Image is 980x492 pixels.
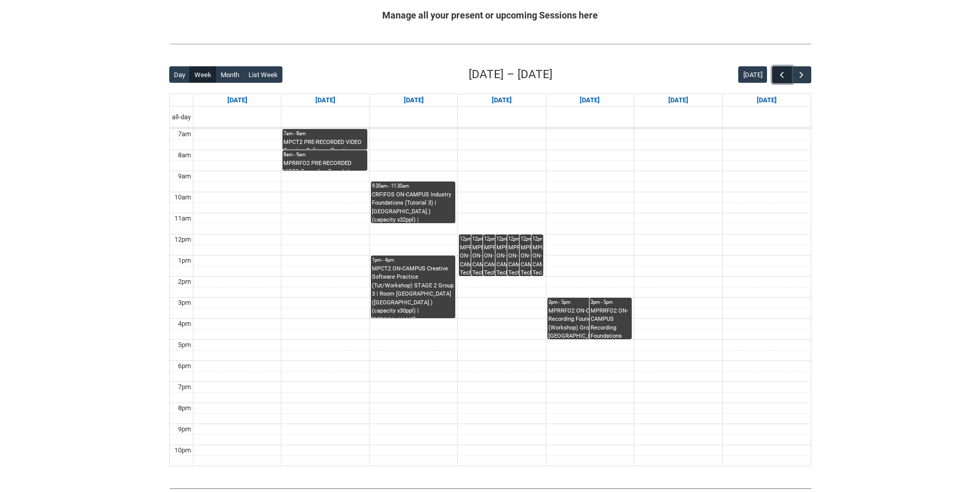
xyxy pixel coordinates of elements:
button: Day [169,66,190,83]
div: MPCT2 PRE-RECORDED VIDEO Creative Software Practice (Lecture) STAGE 2 | Online | [PERSON_NAME] [283,138,366,150]
a: Go to August 17, 2025 [225,94,250,106]
div: MPRTPE2 ON-CAMPUS Technology in Performance 1 [DATE] 12:00- | Ensemble Room 6 ([GEOGRAPHIC_DATA].... [496,244,519,276]
h2: Manage all your present or upcoming Sessions here [169,8,811,22]
div: MPRTPE2 ON-CAMPUS Technology in Performance 1 [DATE] 12:00- | Ensemble Room 3 ([GEOGRAPHIC_DATA].... [460,244,482,276]
a: Go to August 23, 2025 [755,94,779,106]
div: MPRTPE2 ON-CAMPUS Technology in Performance 1 [DATE] 12:00- | [GEOGRAPHIC_DATA] ([GEOGRAPHIC_DATA... [532,244,542,276]
div: 12pm [172,234,193,245]
div: 12pm - 2pm [472,235,494,243]
div: 7am [176,129,193,139]
div: 1pm - 4pm [372,257,454,264]
div: 9am [176,171,193,181]
a: Go to August 21, 2025 [578,94,602,106]
div: 3pm - 5pm [548,299,631,306]
span: all-day [170,112,193,122]
div: 3pm - 5pm [591,299,631,306]
div: 12pm - 2pm [521,235,543,243]
div: 12pm - 2pm [496,235,519,243]
button: Next Week [791,66,811,83]
div: MPRTPE2 ON-CAMPUS Technology in Performance 1 [DATE] 12:00- | Ensemble Room 5 ([GEOGRAPHIC_DATA].... [484,244,506,276]
div: 5pm [176,340,193,350]
div: 12pm - 2pm [508,235,530,243]
div: 7am - 8am [283,130,366,137]
div: 1pm [176,256,193,266]
div: 3pm [176,298,193,308]
h2: [DATE] – [DATE] [469,66,553,83]
button: List Week [243,66,282,83]
div: 9:30am - 11:30am [372,183,454,190]
a: Go to August 19, 2025 [402,94,426,106]
div: MPRRFO2 PRE-RECORDED VIDEO Recording Foundations (Lecture/Tut) | Online | [PERSON_NAME] [283,159,366,171]
div: 10pm [172,445,193,455]
div: 2pm [176,277,193,287]
div: 12pm - 2pm [484,235,506,243]
div: 8pm [176,403,193,413]
div: 10am [172,192,193,203]
div: MPRTPE2 ON-CAMPUS Technology in Performance 1 [DATE] 12:00- | Ensemble Room 7 ([GEOGRAPHIC_DATA].... [508,244,530,276]
a: Go to August 18, 2025 [313,94,337,106]
div: 11am [172,213,193,224]
a: Go to August 22, 2025 [666,94,690,106]
div: 4pm [176,319,193,329]
a: Go to August 20, 2025 [490,94,514,106]
div: MPRRFO2 ON-CAMPUS Recording Foundations (Workshop) Group 2 | [GEOGRAPHIC_DATA] ([GEOGRAPHIC_DATA]... [591,307,631,339]
button: Week [189,66,216,83]
div: MPRRFO2 ON-CAMPUS Recording Foundations (Workshop) Group 2 | Room [GEOGRAPHIC_DATA] ([GEOGRAPHIC_... [548,307,631,339]
div: 12pm - 2pm [532,235,542,243]
div: 12pm - 2pm [460,235,482,243]
div: 8am [176,150,193,160]
img: REDU_GREY_LINE [169,39,811,49]
div: 8am - 9am [283,151,366,158]
div: CRFIFOS ON-CAMPUS Industry Foundations (Tutorial 3) | [GEOGRAPHIC_DATA].) (capacity x32ppl) | [PE... [372,191,454,223]
div: 7pm [176,382,193,392]
div: 9pm [176,424,193,434]
div: MPCT2 ON-CAMPUS Creative Software Practice (Tut/Workshop) STAGE 2 Group 3 | Room [GEOGRAPHIC_DATA... [372,265,454,318]
div: 6pm [176,361,193,371]
button: Month [216,66,244,83]
div: MPRTPE2 ON-CAMPUS Technology in Performance 1 [DATE] 12:00- | Ensemble Room 4 ([GEOGRAPHIC_DATA].... [472,244,494,276]
div: MPRTPE2 ON-CAMPUS Technology in Performance 1 [DATE] 12:00- | Studio A ([GEOGRAPHIC_DATA].) (capa... [521,244,543,276]
button: Previous Week [772,66,792,83]
button: [DATE] [738,66,767,83]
